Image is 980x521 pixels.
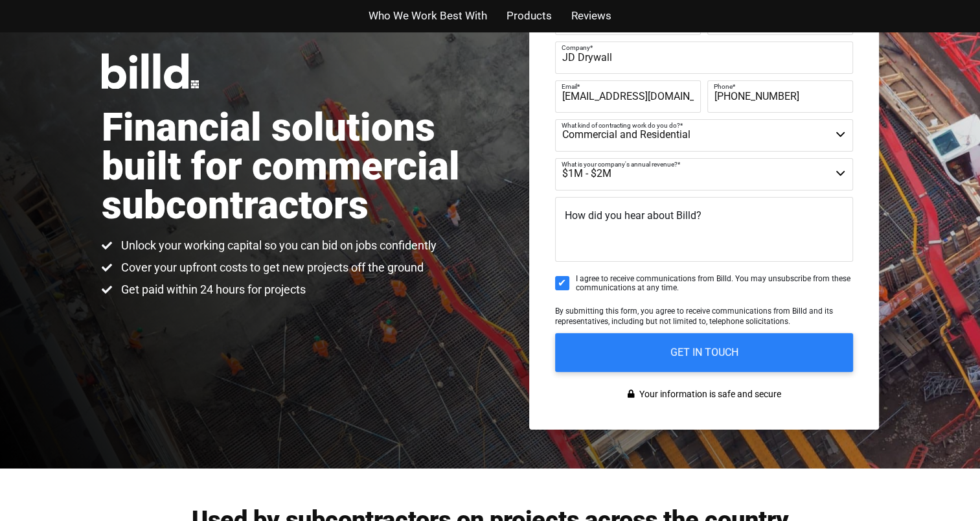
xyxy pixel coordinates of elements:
[507,6,552,25] a: Products
[562,43,590,51] span: Company
[565,209,701,222] span: How did you hear about Billd?
[636,385,781,404] span: Your information is safe and secure
[555,307,833,326] span: By submitting this form, you agree to receive communications from Billd and its representatives, ...
[576,274,853,293] span: I agree to receive communications from Billd. You may unsubscribe from these communications at an...
[102,108,490,225] h1: Financial solutions built for commercial subcontractors
[369,6,487,25] a: Who We Work Best With
[118,282,306,297] span: Get paid within 24 hours for projects
[118,260,424,275] span: Cover your upfront costs to get new projects off the ground
[555,333,853,372] input: GET IN TOUCH
[714,82,733,89] span: Phone
[571,6,611,25] a: Reviews
[118,238,437,253] span: Unlock your working capital so you can bid on jobs confidently
[555,276,569,290] input: I agree to receive communications from Billd. You may unsubscribe from these communications at an...
[562,82,577,89] span: Email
